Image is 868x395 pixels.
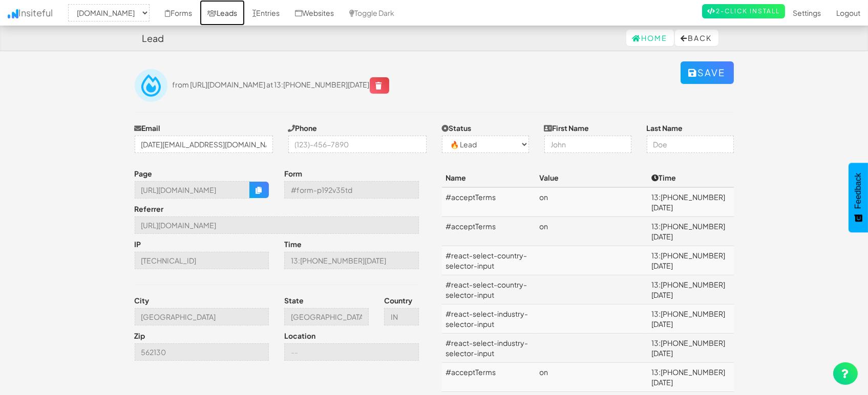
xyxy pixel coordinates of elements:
label: Phone [288,123,317,133]
a: Home [626,30,674,46]
input: -- [135,216,419,234]
label: Status [442,123,472,133]
td: #react-select-industry-selector-input [442,334,536,363]
button: Save [681,61,734,84]
h4: Lead [142,33,164,43]
input: -- [135,343,269,361]
td: 13:[PHONE_NUMBER][DATE] [647,334,733,363]
input: -- [135,308,269,325]
td: #acceptTerms [442,363,536,392]
label: Country [384,295,412,305]
input: -- [284,181,419,199]
button: Feedback - Show survey [849,163,868,232]
label: Referrer [135,204,164,214]
label: Time [284,239,302,249]
input: -- [284,343,419,361]
label: First Name [544,123,589,133]
label: Page [135,168,153,179]
label: Last Name [647,123,683,133]
a: 2-Click Install [702,4,785,18]
td: on [535,187,647,217]
input: -- [384,308,419,325]
td: 13:[PHONE_NUMBER][DATE] [647,304,733,334]
th: Time [647,168,733,187]
td: 13:[PHONE_NUMBER][DATE] [647,217,733,246]
input: -- [135,252,269,269]
td: #react-select-country-selector-input [442,246,536,275]
td: 13:[PHONE_NUMBER][DATE] [647,187,733,217]
td: #acceptTerms [442,217,536,246]
input: (123)-456-7890 [288,136,427,153]
label: Zip [135,331,145,341]
th: Name [442,168,536,187]
td: 13:[PHONE_NUMBER][DATE] [647,363,733,392]
label: Form [284,168,302,179]
label: IP [135,239,141,249]
td: on [535,363,647,392]
input: -- [284,308,369,325]
td: on [535,217,647,246]
img: insiteful-lead.png [135,69,167,102]
input: -- [135,181,250,199]
td: #react-select-country-selector-input [442,275,536,304]
input: Doe [647,136,734,153]
label: Location [284,331,315,341]
button: Back [675,30,718,46]
input: j@doe.com [135,136,273,153]
input: -- [284,252,419,269]
span: Feedback [854,173,863,209]
td: #react-select-industry-selector-input [442,304,536,334]
td: 13:[PHONE_NUMBER][DATE] [647,275,733,304]
th: Value [535,168,647,187]
label: State [284,295,304,305]
label: Email [135,123,161,133]
span: from [URL][DOMAIN_NAME] at 13:[PHONE_NUMBER][DATE] [173,80,389,89]
td: #acceptTerms [442,187,536,217]
input: John [544,136,631,153]
label: City [135,295,150,305]
img: icon.png [8,9,18,18]
td: 13:[PHONE_NUMBER][DATE] [647,246,733,275]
